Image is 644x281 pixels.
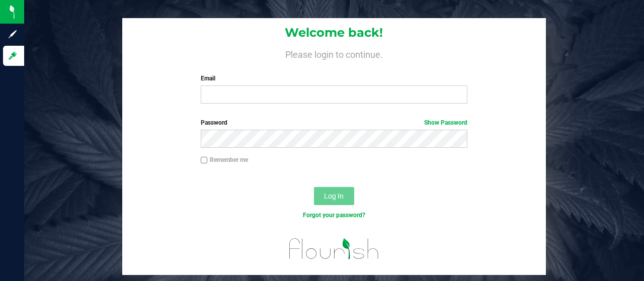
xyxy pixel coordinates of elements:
[8,29,18,39] inline-svg: Sign up
[201,119,227,126] span: Password
[424,119,467,126] a: Show Password
[122,48,545,60] h4: Please login to continue.
[324,192,344,200] span: Log In
[281,231,387,267] img: flourish_logo.svg
[201,155,248,164] label: Remember me
[8,51,18,61] inline-svg: Log in
[314,187,354,205] button: Log In
[201,74,468,83] label: Email
[122,26,545,39] h1: Welcome back!
[303,212,365,219] a: Forgot your password?
[201,157,208,164] input: Remember me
